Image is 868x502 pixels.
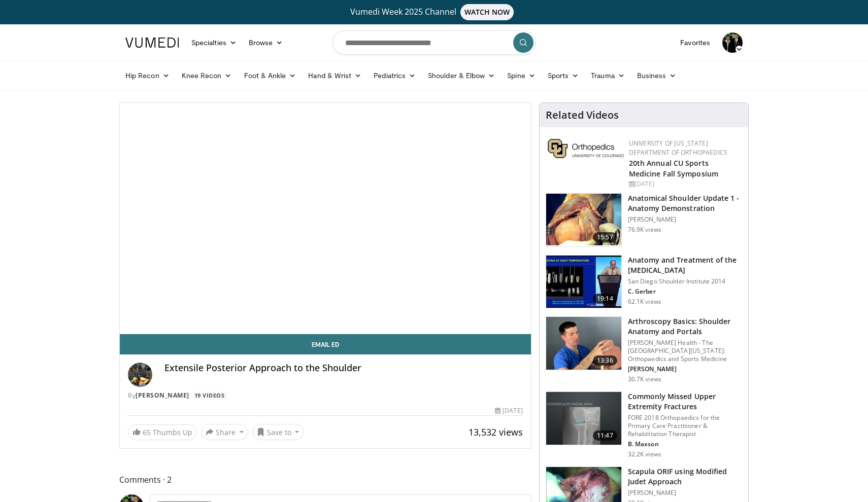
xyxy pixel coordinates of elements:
[593,355,617,366] span: 13:36
[629,139,727,157] a: University of [US_STATE] Department of Orthopaedics
[546,317,621,370] img: 9534a039-0eaa-4167-96cf-d5be049a70d8.150x105_q85_crop-smart_upscale.jpg
[128,363,152,387] img: Avatar
[628,277,742,285] p: San Diego Shoulder Institute 2014
[368,65,422,86] a: Pediatrics
[628,365,742,373] p: [PERSON_NAME]
[460,4,514,20] span: WATCH NOW
[501,65,541,86] a: Spine
[628,216,742,224] p: [PERSON_NAME]
[119,473,531,486] span: Comments 2
[136,391,189,400] a: [PERSON_NAME]
[593,232,617,242] span: 15:57
[593,431,617,441] span: 11:47
[243,32,289,53] a: Browse
[629,158,718,178] a: 20th Annual CU Sports Medicine Fall Symposium
[674,32,716,53] a: Favorites
[119,65,176,86] a: Hip Recon
[120,103,531,334] video-js: Video Player
[628,391,742,412] h3: Commonly Missed Upper Extremity Fractures
[546,109,619,121] h4: Related Videos
[593,294,617,304] span: 19:14
[546,256,621,308] img: 58008271-3059-4eea-87a5-8726eb53a503.150x105_q85_crop-smart_upscale.jpg
[628,414,742,438] p: FORE 2018 Orthopaedics for the Primary Care Practitioner & Rehabilitation Therapist
[176,65,238,86] a: Knee Recon
[302,65,368,86] a: Hand & Wrist
[128,424,197,440] a: 65 Thumbs Up
[628,226,661,234] p: 76.9K views
[542,65,585,86] a: Sports
[546,255,742,309] a: 19:14 Anatomy and Treatment of the [MEDICAL_DATA] San Diego Shoulder Institute 2014 C. Gerber 62....
[201,424,248,440] button: Share
[628,193,742,213] h3: Anatomical Shoulder Update 1 - Anatomy Demonstration
[469,426,523,438] span: 13,532 views
[722,32,743,53] img: Avatar
[332,30,536,55] input: Search topics, interventions
[628,316,742,337] h3: Arthroscopy Basics: Shoulder Anatomy and Portals
[546,392,621,445] img: b2c65235-e098-4cd2-ab0f-914df5e3e270.150x105_q85_crop-smart_upscale.jpg
[128,391,523,400] div: By
[628,440,742,448] p: B. Maxson
[495,406,522,415] div: [DATE]
[631,65,683,86] a: Business
[546,391,742,458] a: 11:47 Commonly Missed Upper Extremity Fractures FORE 2018 Orthopaedics for the Primary Care Pract...
[628,467,742,487] h3: Scapula ORIF using Modified Judet Approach
[628,489,742,497] p: [PERSON_NAME]
[120,334,531,354] a: Email Ed
[628,450,661,458] p: 32.2K views
[127,4,741,20] a: Vumedi Week 2025 ChannelWATCH NOW
[143,427,151,437] span: 65
[422,65,501,86] a: Shoulder & Elbow
[585,65,631,86] a: Trauma
[628,375,661,383] p: 30.7K views
[628,288,742,296] p: C. Gerber
[628,298,661,306] p: 62.1K views
[546,316,742,383] a: 13:36 Arthroscopy Basics: Shoulder Anatomy and Portals [PERSON_NAME] Health - The [GEOGRAPHIC_DAT...
[546,193,742,247] a: 15:57 Anatomical Shoulder Update 1 - Anatomy Demonstration [PERSON_NAME] 76.9K views
[125,38,179,48] img: VuMedi Logo
[628,339,742,363] p: [PERSON_NAME] Health - The [GEOGRAPHIC_DATA][US_STATE]: Orthopaedics and Sports Medicine
[629,180,740,189] div: [DATE]
[546,194,621,246] img: laj_3.png.150x105_q85_crop-smart_upscale.jpg
[164,363,523,374] h4: Extensile Posterior Approach to the Shoulder
[238,65,303,86] a: Foot & Ankle
[185,32,243,53] a: Specialties
[628,255,742,275] h3: Anatomy and Treatment of the [MEDICAL_DATA]
[191,391,228,400] a: 19 Videos
[252,424,304,440] button: Save to
[548,139,624,158] img: 355603a8-37da-49b6-856f-e00d7e9307d3.png.150x105_q85_autocrop_double_scale_upscale_version-0.2.png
